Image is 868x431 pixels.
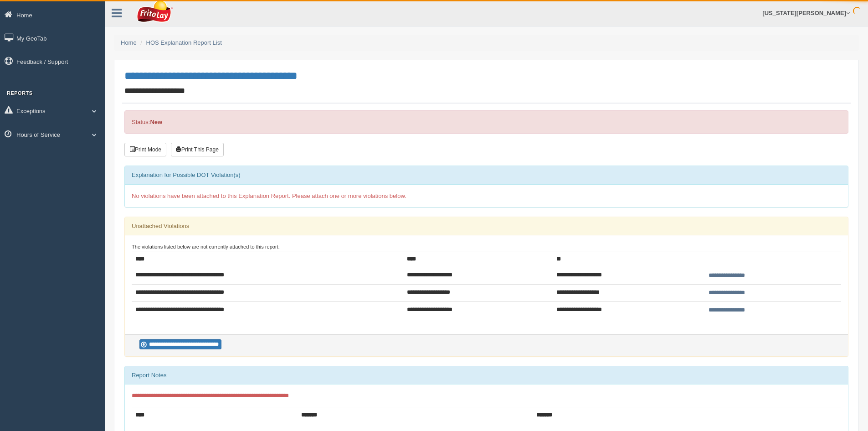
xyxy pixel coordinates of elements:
[125,166,848,184] div: Explanation for Possible DOT Violation(s)
[124,110,848,134] div: Status:
[125,217,848,235] div: Unattached Violations
[124,143,166,156] button: Print Mode
[171,143,224,156] button: Print This Page
[150,119,162,125] strong: New
[146,39,222,46] a: HOS Explanation Report List
[121,39,137,46] a: Home
[132,244,280,249] small: The violations listed below are not currently attached to this report:
[125,366,848,384] div: Report Notes
[132,192,406,199] span: No violations have been attached to this Explanation Report. Please attach one or more violations...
